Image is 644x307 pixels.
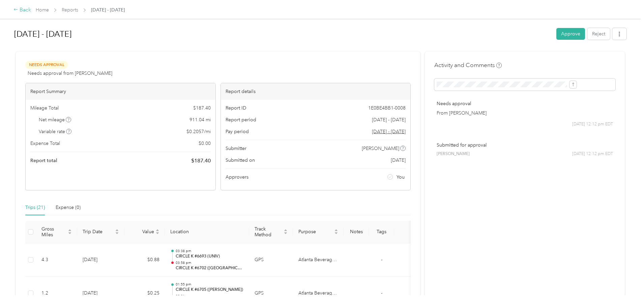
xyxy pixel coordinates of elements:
span: Purpose [298,229,333,235]
div: Trips (21) [25,204,45,211]
td: [DATE] [77,243,124,277]
span: caret-down [284,231,288,235]
span: Track Method [255,226,282,238]
span: $ 0.2057 / mi [186,128,211,135]
span: [PERSON_NAME] [362,145,399,152]
span: Expense Total [30,140,60,147]
span: Report ID [226,104,246,112]
span: Approvers [226,174,248,181]
th: Tags [369,221,394,243]
div: Back [13,6,31,14]
td: GPS [249,243,293,277]
span: caret-down [68,231,72,235]
th: Value [124,221,165,243]
p: CIRCLE K #6693 (UNIV) [176,253,244,259]
p: 02:01 pm [176,294,244,299]
span: caret-down [334,231,338,235]
span: Needs approval from [PERSON_NAME] [28,70,112,77]
button: Approve [556,28,585,40]
span: 911.04 mi [189,116,211,123]
th: Purpose [293,221,344,243]
span: Submitted on [226,157,255,164]
p: 03:58 pm [176,260,244,265]
span: Submitter [226,145,246,152]
th: Notes [344,221,369,243]
span: Net mileage [39,116,71,123]
span: 1E0BE4BB1-0008 [368,104,406,112]
span: Go to pay period [372,128,406,135]
span: Gross Miles [41,226,66,238]
p: Needs approval [437,100,613,107]
p: CIRCLE K #6702 ([GEOGRAPHIC_DATA]) [176,265,244,271]
span: caret-up [155,228,159,232]
p: 01:55 pm [176,282,244,287]
span: $ 0.00 [199,140,211,147]
span: $ 187.40 [193,104,211,112]
span: Mileage Total [30,104,59,112]
p: CIRCLE K #6705 ([PERSON_NAME]) [176,287,244,293]
th: Gross Miles [36,221,77,243]
span: Variable rate [39,128,72,135]
span: [DATE] - [DATE] [91,6,125,13]
h4: Activity and Comments [434,61,502,69]
span: You [397,174,405,181]
span: [DATE] - [DATE] [372,116,406,123]
h1: Aug 1 - 31, 2025 [14,26,552,42]
span: Pay period [226,128,249,135]
span: Report total [30,157,57,164]
span: caret-up [334,228,338,232]
span: [DATE] 12:12 pm EDT [572,151,613,157]
td: 4.3 [36,243,77,277]
p: From [PERSON_NAME] [437,110,613,117]
span: $ 187.40 [191,157,211,165]
button: Reject [587,28,610,40]
span: caret-up [68,228,72,232]
span: caret-down [115,231,119,235]
a: Home [36,7,49,13]
th: Trip Date [77,221,124,243]
span: caret-down [155,231,159,235]
span: - [381,257,382,263]
th: Track Method [249,221,293,243]
div: Expense (0) [56,204,81,211]
span: Trip Date [83,229,114,235]
span: [PERSON_NAME] [437,151,470,157]
p: 03:38 pm [176,249,244,253]
div: Report Summary [26,83,215,100]
th: Location [165,221,249,243]
span: caret-up [284,228,288,232]
td: Atlanta Beverage Company [293,243,344,277]
div: Report details [221,83,411,100]
span: caret-up [115,228,119,232]
span: Report period [226,116,256,123]
span: [DATE] [391,157,406,164]
span: [DATE] 12:12 pm EDT [572,121,613,127]
iframe: Everlance-gr Chat Button Frame [606,269,644,307]
p: Submitted for approval [437,142,613,149]
span: Value [130,229,154,235]
td: $0.88 [124,243,165,277]
span: - [381,290,382,296]
span: Needs Approval [25,61,68,69]
a: Reports [62,7,78,13]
